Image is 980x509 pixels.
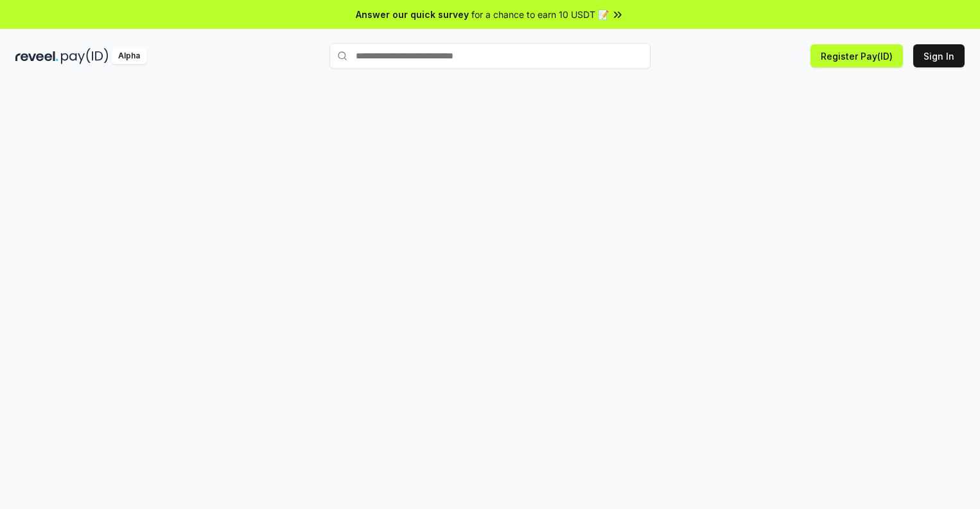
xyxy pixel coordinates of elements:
[15,48,58,64] img: reveel_dark
[356,8,469,21] span: Answer our quick survey
[810,44,903,67] button: Register Pay(ID)
[471,8,609,21] span: for a chance to earn 10 USDT 📝
[61,48,109,64] img: pay_id
[913,44,965,67] button: Sign In
[111,48,147,64] div: Alpha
